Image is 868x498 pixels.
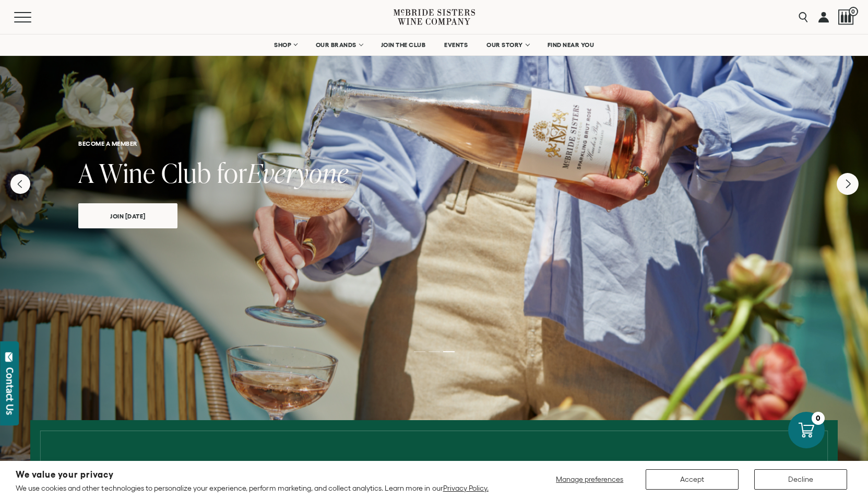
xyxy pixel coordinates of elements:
[92,210,164,222] span: join [DATE]
[556,475,623,483] span: Manage preferences
[541,34,601,55] a: FIND NEAR YOU
[849,7,858,16] span: 0
[274,41,292,49] span: SHOP
[812,412,825,425] div: 0
[374,34,433,55] a: JOIN THE CLUB
[443,484,489,492] a: Privacy Policy.
[837,173,859,195] button: Next
[414,351,425,352] li: Page dot 1
[5,367,15,415] div: Contact Us
[267,34,304,55] a: SHOP
[78,155,247,191] span: A Wine Club for
[480,34,536,55] a: OUR STORY
[78,140,790,147] h6: become a member
[16,470,489,479] h2: We value your privacy
[381,41,426,49] span: JOIN THE CLUB
[316,41,356,49] span: OUR BRANDS
[429,351,440,352] li: Page dot 2
[78,203,177,228] a: join [DATE]
[486,41,523,49] span: OUR STORY
[646,469,739,490] button: Accept
[444,41,468,49] span: EVENTS
[10,174,30,194] button: Previous
[14,12,52,22] button: Mobile Menu Trigger
[548,41,594,49] span: FIND NEAR YOU
[754,469,847,490] button: Decline
[309,34,369,55] a: OUR BRANDS
[16,483,489,493] p: We use cookies and other technologies to personalize your experience, perform marketing, and coll...
[247,155,349,191] span: Everyone
[550,469,630,490] button: Manage preferences
[437,34,474,55] a: EVENTS
[443,351,455,352] li: Page dot 3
